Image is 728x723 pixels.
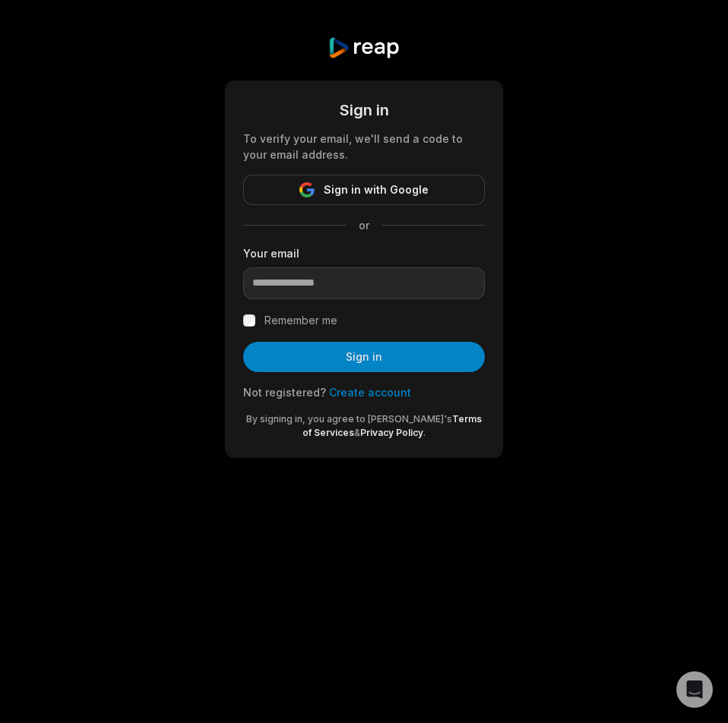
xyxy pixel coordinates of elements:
div: Sign in [243,99,485,122]
a: Privacy Policy [360,427,423,438]
label: Remember me [264,311,337,330]
a: Create account [329,386,411,399]
span: & [354,427,360,438]
span: By signing in, you agree to [PERSON_NAME]'s [246,413,452,425]
img: reap [328,36,400,59]
span: or [347,217,381,233]
div: To verify your email, we'll send a code to your email address. [243,131,485,163]
span: . [423,427,426,438]
span: Sign in with Google [324,181,429,199]
span: Not registered? [243,386,326,399]
button: Sign in [243,342,485,372]
div: Open Intercom Messenger [676,671,713,708]
button: Sign in with Google [243,175,485,205]
label: Your email [243,245,485,261]
a: Terms of Services [302,413,482,438]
